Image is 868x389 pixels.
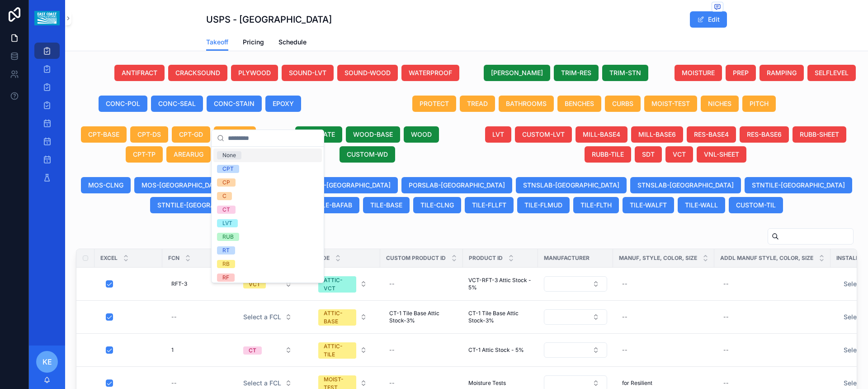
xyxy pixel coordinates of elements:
span: STNSLAB-[GEOGRAPHIC_DATA] [523,181,619,190]
span: STNTILE-[GEOGRAPHIC_DATA] [157,201,250,210]
span: TILE-WALL [685,201,718,210]
span: TILE-FLMUD [524,201,562,210]
span: CPT-BASE [88,130,119,139]
a: Select Button [311,337,375,363]
a: Select Button [543,342,608,358]
div: -- [723,346,729,354]
span: TILE-WALFT [630,201,667,210]
span: Takeoff [206,38,228,47]
span: KE [42,356,52,367]
span: Manuf, Style, Color, Size [619,255,697,262]
button: WOOD [404,126,439,143]
button: BATHROOMS [499,96,554,112]
span: WOOD [411,130,432,139]
button: BENCHES [557,96,601,112]
span: MOS-[GEOGRAPHIC_DATA] [142,181,223,190]
span: RUBB-SHEET [800,130,839,139]
a: Select Button [543,276,608,292]
button: MOS-[GEOGRAPHIC_DATA] [134,177,231,193]
a: CT-1 Tile Base Attic Stock-3% [386,306,458,328]
img: App logo [34,11,59,25]
span: PLYWOOD [238,68,271,77]
button: AREARUG [166,146,211,163]
button: TRIM-STN [602,65,648,81]
button: MOS-CLNG [81,177,131,193]
button: Select Button [236,342,299,358]
a: -- [618,310,709,324]
span: TILE-BASE [370,201,402,210]
button: STNTILE-[GEOGRAPHIC_DATA] [150,197,258,213]
a: -- [618,277,709,291]
a: CT-1 Tile Base Attic Stock-3% [468,310,533,324]
span: CUSTOM-TIL [736,201,776,210]
span: TILE-BAFAB [316,201,352,210]
a: CT-1 Attic Stock - 5% [468,346,533,354]
div: -- [389,379,395,387]
div: -- [389,346,395,354]
div: None [222,151,236,159]
button: CPT-BASE [81,126,127,143]
button: PITCH [742,96,776,112]
a: Schedule [278,34,307,52]
span: CUSTOM-WD [347,150,388,159]
span: CPT-GD [179,130,203,139]
span: CONC-STAIN [214,99,255,108]
span: Select a FCL [243,379,281,388]
button: Select Button [311,338,374,362]
span: TRIM-STN [609,68,641,77]
span: MOS-CLNG [88,181,123,190]
button: SELFLEVEL [807,65,856,81]
button: MOISTURE [675,65,722,81]
span: ANTIFRACT [122,68,157,77]
button: PORSLAB-[GEOGRAPHIC_DATA] [287,177,398,193]
button: TREAD [460,96,495,112]
button: TILE-BASE [363,197,410,213]
button: CPT-DS [130,126,168,143]
span: MILL-BASE4 [583,130,620,139]
a: Select Button [236,308,300,326]
span: RES-BASE4 [694,130,729,139]
button: TILE-FLTH [573,197,619,213]
a: Select Button [543,309,608,325]
span: NICHES [708,99,731,108]
button: Select Button [236,309,299,325]
button: LVT [485,126,511,143]
span: EPOXY [273,99,294,108]
span: PREP [733,68,749,77]
button: Edit [690,11,727,28]
button: WATERPROOF [401,65,459,81]
a: -- [618,343,709,357]
button: Select Button [544,309,607,325]
span: Addl Manuf Style, Color, Size [720,255,813,262]
button: CPT-GD [172,126,210,143]
button: CONC-STAIN [207,96,262,112]
div: RB [222,260,230,268]
span: CPT-DS [137,130,161,139]
button: EPOXY [265,96,301,112]
div: -- [622,346,627,354]
button: CUSTOM-WD [340,146,395,163]
button: PROTECT [412,96,456,112]
a: 1 [168,343,225,357]
button: RUBB-TILE [585,146,631,163]
button: TILE-BAFAB [309,197,359,213]
span: RFT-3 [171,280,187,288]
span: PORSLAB-[GEOGRAPHIC_DATA] [294,181,391,190]
div: -- [723,313,729,321]
span: STNTILE-[GEOGRAPHIC_DATA] [752,181,845,190]
span: Pricing [243,38,264,47]
span: CURBS [612,99,633,108]
span: TILE-FLLFT [472,201,506,210]
div: LVT [222,219,232,227]
span: RAMPING [767,68,797,77]
a: RFT-3 [168,277,225,291]
button: RAMPING [759,65,804,81]
button: SOUND-WOOD [337,65,398,81]
button: Select Button [236,276,299,292]
button: LAMINATE [295,126,342,143]
div: ATTIC-TILE [324,342,351,359]
div: -- [622,280,627,288]
button: VCT [665,146,693,163]
div: -- [389,280,395,288]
